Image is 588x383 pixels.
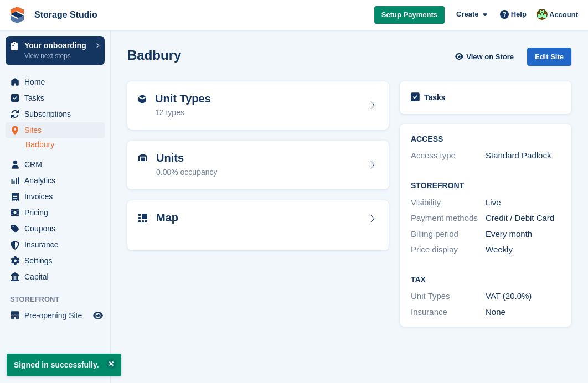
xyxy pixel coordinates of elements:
[6,157,105,172] a: menu
[138,154,147,162] img: unit-icn-7be61d7bf1b0ce9d3e12c5938cc71ed9869f7b940bace4675aadf7bd6d80202e.svg
[6,106,105,122] a: menu
[527,48,571,66] div: Edit Site
[453,48,518,66] a: View on Store
[155,92,211,105] h2: Unit Types
[24,189,91,204] span: Invoices
[138,214,147,222] img: map-icn-33ee37083ee616e46c38cad1a60f524a97daa1e2b2c8c0bc3eb3415660979fc1.svg
[486,149,560,162] div: Standard Padlock
[155,107,211,118] div: 12 types
[127,141,389,189] a: Units 0.00% occupancy
[6,90,105,106] a: menu
[156,152,218,164] h2: Units
[10,294,110,305] span: Storefront
[24,122,91,138] span: Sites
[411,244,486,256] div: Price display
[6,253,105,268] a: menu
[24,237,91,252] span: Insurance
[456,9,478,20] span: Create
[411,182,560,190] h2: Storefront
[24,157,91,172] span: CRM
[24,51,90,61] p: View next steps
[24,90,91,106] span: Tasks
[6,122,105,138] a: menu
[527,48,571,70] a: Edit Site
[486,290,560,303] div: VAT (20.0%)
[486,196,560,209] div: Live
[127,200,389,251] a: Map
[156,167,218,178] div: 0.00% occupancy
[486,306,560,319] div: None
[411,306,486,319] div: Insurance
[24,205,91,220] span: Pricing
[6,36,105,65] a: Your onboarding View next steps
[411,290,486,303] div: Unit Types
[24,173,91,188] span: Analytics
[138,95,146,103] img: unit-type-icn-2b2737a686de81e16bb02015468b77c625bbabd49415b5ef34ead5e3b44a266d.svg
[6,308,105,323] a: menu
[6,173,105,188] a: menu
[411,276,560,284] h2: Tax
[424,92,446,102] h2: Tasks
[24,106,91,122] span: Subscriptions
[156,211,178,224] h2: Map
[411,228,486,241] div: Billing period
[6,205,105,220] a: menu
[127,48,181,63] h2: Badbury
[549,9,578,20] span: Account
[6,189,105,204] a: menu
[24,74,91,90] span: Home
[6,269,105,284] a: menu
[411,135,560,144] h2: ACCESS
[9,7,25,23] img: stora-icon-8386f47178a22dfd0bd8f6a31ec36ba5ce8667c1dd55bd0f319d3a0aa187defe.svg
[374,6,445,24] a: Setup Payments
[25,139,105,150] a: Badbury
[24,308,91,323] span: Pre-opening Site
[30,6,102,24] a: Storage Studio
[24,253,91,268] span: Settings
[381,9,437,20] span: Setup Payments
[486,212,560,225] div: Credit / Debit Card
[6,237,105,252] a: menu
[24,269,91,284] span: Capital
[24,42,90,49] p: Your onboarding
[486,228,560,241] div: Every month
[466,51,514,63] span: View on Store
[411,212,486,225] div: Payment methods
[6,221,105,236] a: menu
[127,81,389,130] a: Unit Types 12 types
[91,309,105,322] a: Preview store
[7,354,121,376] p: Signed in successfully.
[24,221,91,236] span: Coupons
[411,149,486,162] div: Access type
[6,74,105,90] a: menu
[411,196,486,209] div: Visibility
[486,244,560,256] div: Weekly
[511,9,527,20] span: Help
